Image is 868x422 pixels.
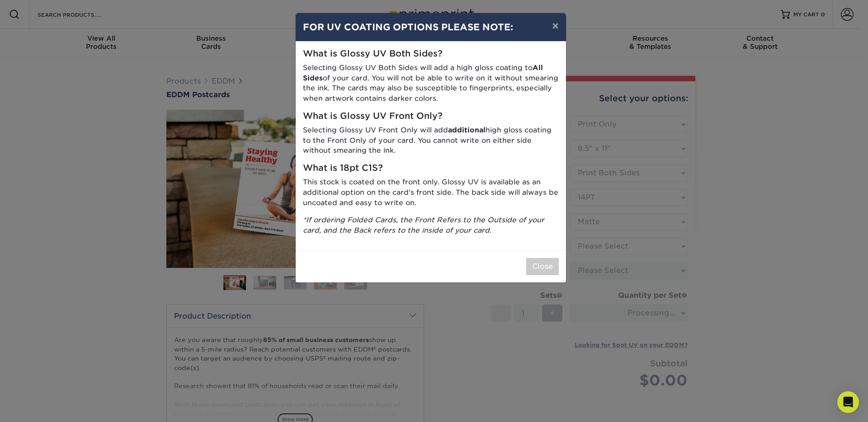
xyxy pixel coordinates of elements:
p: Selecting Glossy UV Front Only will add high gloss coating to the Front Only of your card. You ca... [303,125,559,156]
strong: additional [448,126,486,134]
h5: What is Glossy UV Both Sides? [303,49,559,59]
p: This stock is coated on the front only. Glossy UV is available as an additional option on the car... [303,177,559,208]
p: Selecting Glossy UV Both Sides will add a high gloss coating to of your card. You will not be abl... [303,63,559,104]
i: *If ordering Folded Cards, the Front Refers to the Outside of your card, and the Back refers to t... [303,216,544,234]
h5: What is Glossy UV Front Only? [303,111,559,122]
button: Close [526,258,559,275]
button: × [545,13,566,38]
h4: FOR UV COATING OPTIONS PLEASE NOTE: [303,20,559,34]
div: Open Intercom Messenger [837,391,859,413]
h5: What is 18pt C1S? [303,163,559,173]
strong: All Sides [303,63,543,82]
